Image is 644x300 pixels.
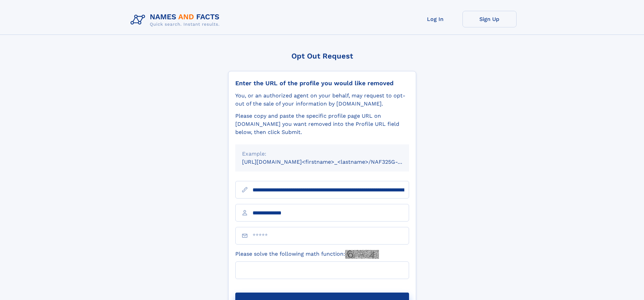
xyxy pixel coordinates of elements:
a: Log In [408,11,462,27]
label: Please solve the following math function: [235,250,379,259]
img: Logo Names and Facts [128,11,225,29]
div: Please copy and paste the specific profile page URL on [DOMAIN_NAME] you want removed into the Pr... [235,112,409,136]
div: Example: [242,150,402,158]
small: [URL][DOMAIN_NAME]<firstname>_<lastname>/NAF325G-xxxxxxxx [242,159,422,165]
div: Enter the URL of the profile you would like removed [235,79,409,87]
div: You, or an authorized agent on your behalf, may request to opt-out of the sale of your informatio... [235,92,409,108]
div: Opt Out Request [228,52,416,60]
a: Sign Up [462,11,517,27]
